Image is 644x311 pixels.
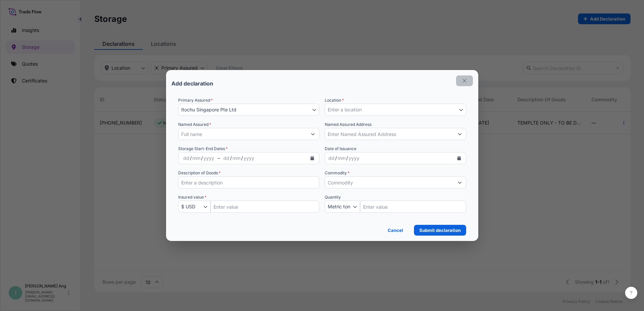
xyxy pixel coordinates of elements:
div: Storage Date Range [232,154,241,162]
div: day, [328,154,335,162]
input: Insured Value Amount [211,201,320,213]
span: Primary Assured [178,97,213,104]
div: year, [348,154,360,162]
button: Select Location [325,104,466,116]
p: Submit declaration [419,227,461,234]
button: $ USD [178,201,211,213]
button: Storage Date Range [307,153,318,164]
span: Quantity [325,194,341,201]
label: Commodity [325,170,350,176]
input: Full name [179,128,307,140]
div: month, [337,154,346,162]
label: Named Assured Address [325,121,372,128]
label: Description of Goods [178,170,221,176]
div: / [230,154,232,162]
div: Storage Date Range [243,154,255,162]
button: Show suggestions [454,128,466,140]
div: Storage Date Range [183,154,190,162]
button: Quantity Unit [325,201,360,213]
span: Insured value [178,194,206,201]
label: Named Assured [178,121,211,128]
button: Submit declaration [414,225,466,236]
div: / [201,154,203,162]
button: Itochu Singapore Pte Ltd [178,104,320,116]
span: Itochu Singapore Pte Ltd [181,106,236,113]
p: Add declaration [171,81,213,86]
div: Storage Date Range [192,154,201,162]
span: Enter a location [328,106,362,113]
button: Calendar [454,153,464,164]
p: Cancel [388,227,403,234]
span: Date of Issuance [325,145,356,152]
button: Show suggestions [454,176,466,188]
span: Storage Start-End Dates [178,145,228,152]
input: Quantity Amount [360,201,466,213]
div: Storage Date Range [223,154,230,162]
input: Commodity [325,176,454,188]
div: Storage Date Range [203,154,215,162]
span: Location [325,97,344,104]
input: Enter a description [178,176,320,188]
div: / [346,154,348,162]
a: Cancel [382,225,409,236]
div: / [241,154,243,162]
span: Metric ton [328,203,350,210]
div: / [190,154,192,162]
span: – [218,155,220,162]
button: Show suggestions [307,128,319,140]
div: / [335,154,337,162]
input: Enter Named Assured Address [325,128,454,140]
div: Storage Date Range [178,152,320,164]
span: $ USD [181,203,195,210]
